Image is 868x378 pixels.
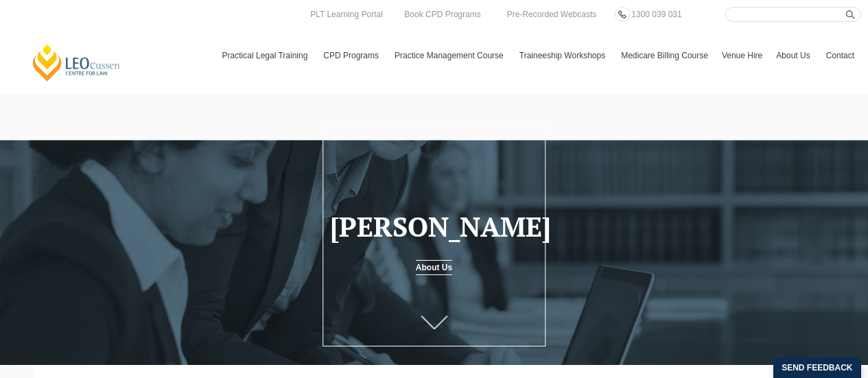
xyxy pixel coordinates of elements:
[776,286,834,344] iframe: LiveChat chat widget
[330,211,539,241] h1: [PERSON_NAME]
[513,36,614,75] a: Traineeship Workshops
[504,7,600,22] a: Pre-Recorded Webcasts
[631,10,681,19] span: 1300 039 031
[215,36,317,75] a: Practical Legal Training
[769,36,819,75] a: About Us
[31,43,122,82] a: [PERSON_NAME] Centre for Law
[715,36,769,75] a: Venue Hire
[388,36,513,75] a: Practice Management Course
[416,260,452,275] a: About Us
[316,36,388,75] a: CPD Programs
[401,7,484,22] a: Book CPD Programs
[628,7,685,22] a: 1300 039 031
[819,36,861,75] a: Contact
[307,7,386,22] a: PLT Learning Portal
[614,36,715,75] a: Medicare Billing Course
